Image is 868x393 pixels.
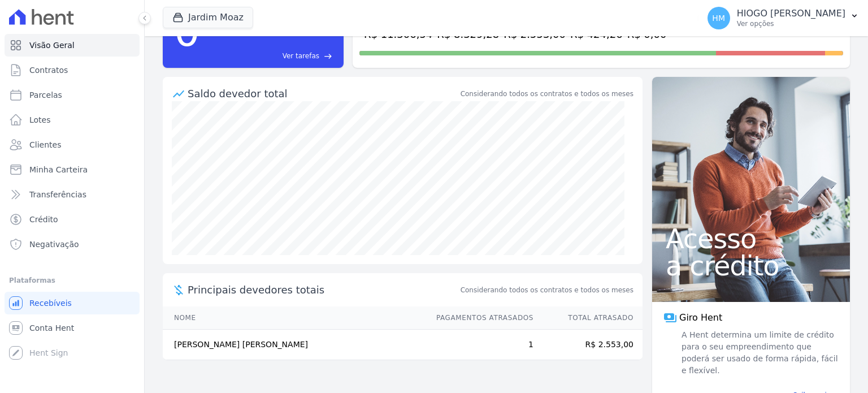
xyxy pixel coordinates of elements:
[679,311,722,325] span: Giro Hent
[9,274,135,287] div: Plataformas
[283,51,319,61] span: Ver tarefas
[5,317,140,339] a: Conta Hent
[698,2,868,34] button: HM HIOGO [PERSON_NAME] Ver opções
[29,40,75,51] span: Visão Geral
[29,189,86,200] span: Transferências
[666,225,836,252] span: Acesso
[29,214,58,225] span: Crédito
[5,109,140,131] a: Lotes
[29,239,79,250] span: Negativação
[163,330,426,360] td: [PERSON_NAME] [PERSON_NAME]
[5,84,140,106] a: Parcelas
[163,7,253,28] button: Jardim Moaz
[5,59,140,81] a: Contratos
[29,164,88,175] span: Minha Carteira
[426,306,534,330] th: Pagamentos Atrasados
[163,306,426,330] th: Nome
[5,34,140,57] a: Visão Geral
[188,86,458,101] div: Saldo devedor total
[205,51,332,61] a: Ver tarefas east
[534,306,643,330] th: Total Atrasado
[5,292,140,314] a: Recebíveis
[29,322,74,334] span: Conta Hent
[426,330,534,360] td: 1
[461,285,633,295] span: Considerando todos os contratos e todos os meses
[29,64,68,76] span: Contratos
[29,297,72,309] span: Recebíveis
[534,330,643,360] td: R$ 2.553,00
[666,252,836,279] span: a crédito
[324,52,332,61] span: east
[29,114,51,126] span: Lotes
[5,133,140,156] a: Clientes
[5,233,140,256] a: Negativação
[737,8,845,19] p: HIOGO [PERSON_NAME]
[5,183,140,206] a: Transferências
[29,89,62,101] span: Parcelas
[461,89,633,99] div: Considerando todos os contratos e todos os meses
[29,139,61,150] span: Clientes
[5,158,140,181] a: Minha Carteira
[188,282,458,297] span: Principais devedores totais
[712,14,725,22] span: HM
[5,208,140,231] a: Crédito
[679,329,839,377] span: A Hent determina um limite de crédito para o seu empreendimento que poderá ser usado de forma ráp...
[737,19,845,28] p: Ver opções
